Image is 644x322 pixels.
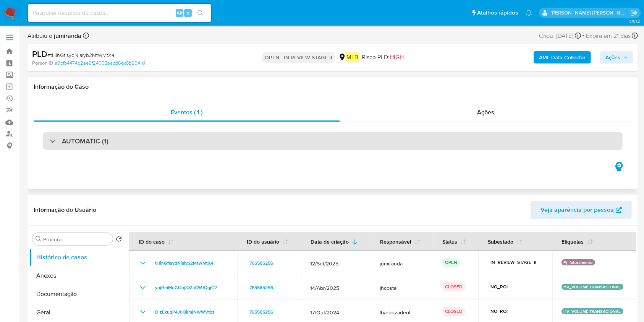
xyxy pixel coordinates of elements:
a: Notificações [526,10,532,16]
p: juliane.miranda@mercadolivre.com [551,9,628,16]
b: Person ID [32,60,53,67]
button: Procurar [36,236,42,242]
a: Sair [630,9,638,17]
button: Histórico de casos [29,248,125,267]
input: Procurar [43,236,110,243]
span: # tHihGfIsydNjaiyb2MtWMtX4 [47,51,115,59]
b: jumiranda [52,31,81,40]
h1: Informação do Caso [34,83,632,91]
h3: AUTOMATIC (1) [62,137,108,145]
span: HIGH [390,53,404,62]
span: Ações [605,51,620,63]
button: Documentação [29,285,125,303]
b: AML Data Collector [539,51,586,63]
span: Risco PLD: [362,53,404,62]
button: Veja aparência por pessoa [531,201,632,219]
h1: Informação do Usuário [34,206,96,214]
span: - [583,31,584,41]
button: search-icon [193,8,208,18]
span: s [187,9,189,16]
span: Atribuiu o [28,32,81,40]
button: AML Data Collector [534,51,591,63]
em: MLB [346,52,359,62]
input: Pesquise usuários ou casos... [28,8,211,18]
span: Expira em 21 dias [586,32,631,40]
button: Geral [29,303,125,322]
span: Atalhos rápidos [477,9,518,17]
button: Anexos [29,267,125,285]
a: e9bfb4474b2ee9f24003eadd6ec8b604 [55,60,145,67]
span: Ações [477,108,495,117]
span: Eventos ( 1 ) [171,108,203,117]
button: Retornar ao pedido padrão [116,236,122,244]
button: Ações [600,51,633,63]
div: Criou: [DATE] [539,31,581,41]
p: OPEN - IN REVIEW STAGE II [262,52,335,63]
span: Veja aparência por pessoa [540,201,614,219]
b: PLD [32,48,47,60]
div: AUTOMATIC (1) [43,132,623,150]
span: Alt [176,9,183,16]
